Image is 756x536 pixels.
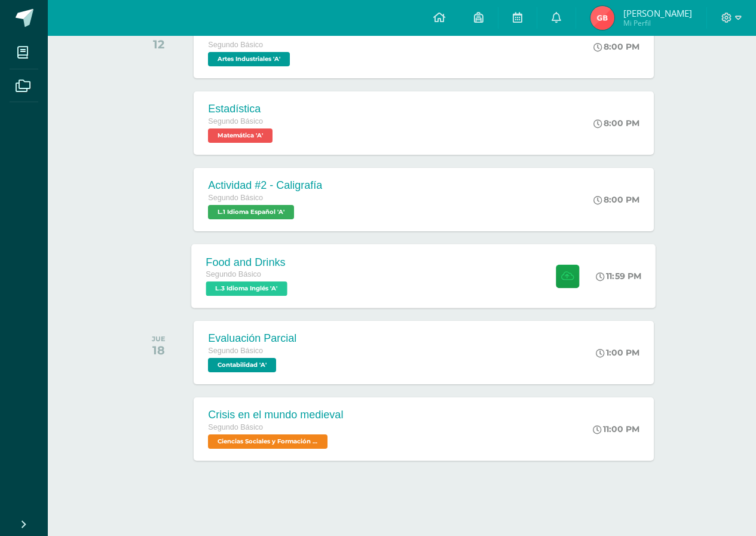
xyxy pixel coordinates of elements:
[206,256,290,268] div: Food and Drinks
[208,103,276,115] div: Estadística
[208,347,263,355] span: Segundo Básico
[152,335,166,343] div: JUE
[208,41,263,49] span: Segundo Básico
[593,118,639,128] div: 8:00 PM
[208,434,328,449] span: Ciencias Sociales y Formación Ciudadana 'A'
[208,52,290,66] span: Artes Industriales 'A'
[208,194,263,202] span: Segundo Básico
[623,18,692,28] span: Mi Perfil
[208,128,273,143] span: Matemática 'A'
[590,6,614,30] img: 9185c66dc9726b1477dadf30fab59419.png
[152,37,164,51] div: 12
[208,409,343,421] div: Crisis en el mundo medieval
[208,332,296,345] div: Evaluación Parcial
[208,205,294,219] span: L.1 Idioma Español 'A'
[152,343,166,357] div: 18
[206,281,287,296] span: L.3 Idioma Inglés 'A'
[208,423,263,431] span: Segundo Básico
[596,271,642,281] div: 11:59 PM
[208,179,322,192] div: Actividad #2 - Caligrafía
[623,7,692,19] span: [PERSON_NAME]
[593,424,639,434] div: 11:00 PM
[593,194,639,205] div: 8:00 PM
[593,41,639,52] div: 8:00 PM
[208,117,263,125] span: Segundo Básico
[208,358,276,372] span: Contabilidad 'A'
[596,347,639,358] div: 1:00 PM
[206,270,262,278] span: Segundo Básico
